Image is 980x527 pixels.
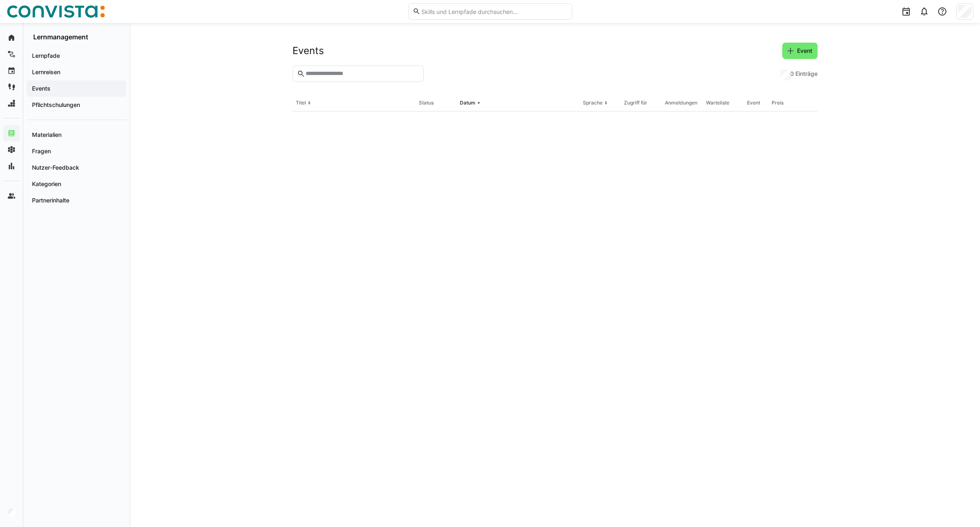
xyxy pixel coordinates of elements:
[782,43,818,59] button: Event
[772,100,784,106] div: Preis
[624,100,647,106] div: Zugriff für
[796,47,813,55] span: Event
[790,70,794,78] span: 0
[795,70,818,78] span: Einträge
[460,100,475,106] div: Datum
[296,100,306,106] div: Titel
[706,100,729,106] div: Warteliste
[665,100,697,106] div: Anmeldungen
[583,100,603,106] div: Sprache
[420,8,567,15] input: Skills und Lernpfade durchsuchen…
[747,100,760,106] div: Event
[419,100,434,106] div: Status
[292,45,324,57] h2: Events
